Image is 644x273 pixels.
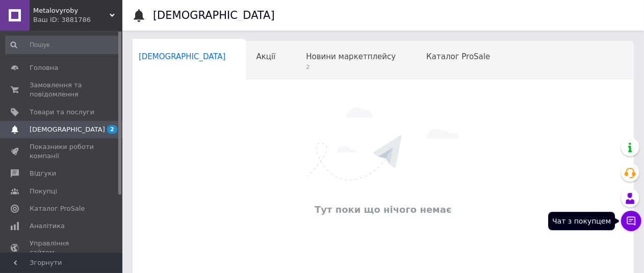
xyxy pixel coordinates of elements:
[30,125,105,134] span: [DEMOGRAPHIC_DATA]
[306,52,396,61] span: Новини маркетплейсу
[138,203,629,216] div: Тут поки що нічого немає
[256,52,276,61] span: Акції
[30,239,94,257] span: Управління сайтом
[30,187,57,196] span: Покупці
[33,15,122,24] div: Ваш ID: 3881786
[30,221,65,231] span: Аналітика
[426,52,490,61] span: Каталог ProSale
[139,52,226,61] span: [DEMOGRAPHIC_DATA]
[30,108,94,117] span: Товари та послуги
[30,63,58,72] span: Головна
[30,142,94,161] span: Показники роботи компанії
[306,63,396,71] span: 2
[30,204,85,213] span: Каталог ProSale
[30,81,94,99] span: Замовлення та повідомлення
[5,36,120,54] input: Пошук
[33,6,110,15] span: Metalovyroby
[548,212,615,230] div: Чат з покупцем
[621,211,641,231] button: Чат з покупцем
[30,169,56,178] span: Відгуки
[107,125,117,134] span: 2
[153,9,275,21] h1: [DEMOGRAPHIC_DATA]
